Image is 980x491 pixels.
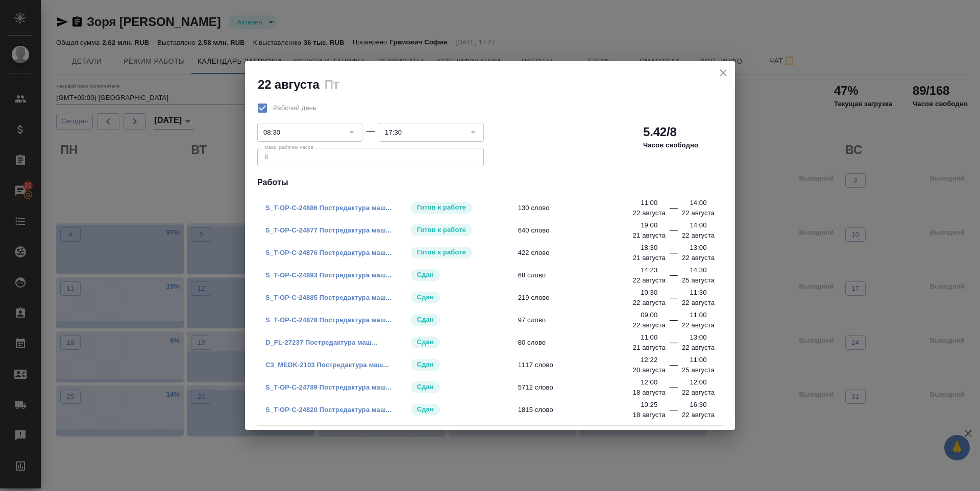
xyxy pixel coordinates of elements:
p: 22 августа [633,275,666,286]
p: 21 августа [633,343,666,353]
p: 22 августа [682,253,715,263]
p: 11:00 [690,355,706,365]
div: — [670,202,678,218]
h2: 5.42/8 [643,124,677,140]
span: 640 слово [518,225,663,236]
h4: Работы [257,176,723,189]
p: 16:30 [690,400,706,410]
p: 22 августа [682,320,715,330]
span: 68 слово [518,270,663,280]
a: S_T-OP-C-24893 Постредактура маш... [265,271,391,279]
p: 20 августа [633,365,666,375]
div: — [670,292,678,308]
p: 19:00 [641,220,657,230]
p: 10:25 [641,400,657,410]
div: — [670,359,678,375]
div: — [670,404,678,420]
h2: Пт [325,77,339,91]
p: 21 августа [633,230,666,241]
p: Часов свободно [643,140,698,150]
p: 22 августа [682,343,715,353]
p: Готов к работе [417,225,466,235]
h2: 22 августа [258,77,320,91]
a: D_FL-27237 Постредактура маш... [265,339,377,346]
div: — [670,337,678,353]
p: 11:00 [641,332,657,343]
a: S_T-OP-C-24876 Постредактура маш... [265,249,391,256]
p: 09:00 [641,310,657,320]
span: 5712 слово [518,382,663,393]
p: 22 августа [682,298,715,308]
p: Сдан [417,270,434,280]
p: 11:30 [690,288,706,298]
p: 10:30 [641,288,657,298]
p: Сдан [417,382,434,392]
span: 1117 слово [518,360,663,370]
a: S_T-OP-C-24789 Постредактура маш... [265,383,391,391]
p: Готов к работе [417,247,466,257]
span: 80 слово [518,338,663,348]
p: 22 августа [633,320,666,330]
span: 1815 слово [518,405,663,415]
p: Сдан [417,404,434,415]
p: 22 августа [682,230,715,241]
p: 14:00 [690,220,706,230]
p: 21 августа [633,253,666,263]
p: 18 августа [633,410,666,420]
div: — [670,224,678,241]
p: 25 августа [682,275,715,286]
p: Сдан [417,292,434,302]
div: — [366,125,375,137]
p: 12:00 [641,377,657,387]
p: 12:00 [690,377,706,387]
a: S_T-OP-C-24820 Постредактура маш... [265,406,391,414]
p: 13:00 [690,243,706,253]
p: 14:23 [641,265,657,275]
a: S_T-OP-C-24877 Постредактура маш... [265,226,391,234]
p: 22 августа [633,298,666,308]
p: 22 августа [633,208,666,218]
div: — [670,269,678,286]
p: Сдан [417,315,434,325]
p: 22 августа [682,208,715,218]
p: 25 августа [682,365,715,375]
p: 22 августа [682,410,715,420]
p: Сдан [417,337,434,347]
p: 18:30 [641,243,657,253]
a: S_T-OP-C-24885 Постредактура маш... [265,294,391,301]
button: close [716,65,731,81]
a: C3_MEDK-2103 Постредактура маш... [265,361,389,369]
span: 422 слово [518,248,663,258]
p: 14:30 [690,265,706,275]
p: 14:00 [690,198,706,208]
p: 13:00 [690,332,706,343]
p: 22 августа [682,387,715,398]
span: 97 слово [518,315,663,325]
p: Сдан [417,359,434,370]
p: 12:22 [641,355,657,365]
span: Рабочий день [273,103,316,113]
a: S_T-OP-C-24886 Постредактура маш... [265,204,391,212]
p: 11:00 [690,310,706,320]
span: 130 слово [518,203,663,213]
span: 219 слово [518,293,663,303]
div: — [670,381,678,398]
p: 11:00 [641,198,657,208]
a: S_T-OP-C-24878 Постредактура маш... [265,316,391,324]
div: — [670,314,678,330]
div: — [670,247,678,263]
p: Готов к работе [417,202,466,213]
p: 18 августа [633,387,666,398]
